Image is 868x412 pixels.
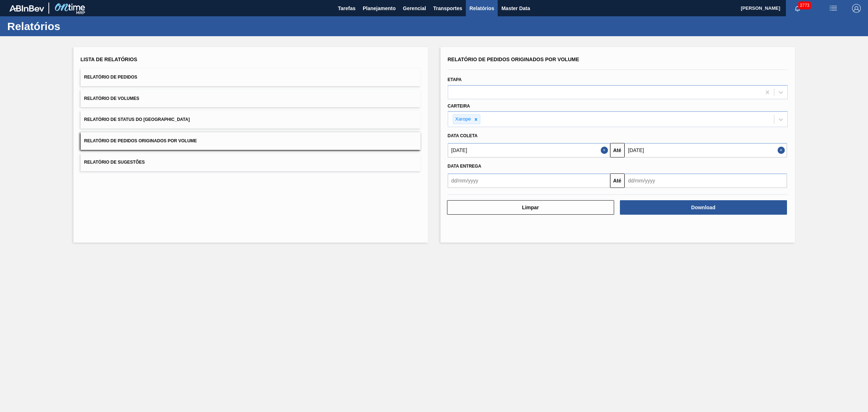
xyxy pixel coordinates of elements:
[786,3,809,13] button: Notificações
[338,4,356,13] span: Tarefas
[84,138,197,143] span: Relatório de Pedidos Originados por Volume
[625,143,787,157] input: dd/mm/yyyy
[84,117,190,122] span: Relatório de Status do [GEOGRAPHIC_DATA]
[81,111,421,129] button: Relatório de Status do [GEOGRAPHIC_DATA]
[81,154,421,171] button: Relatório de Sugestões
[601,143,610,157] button: Close
[778,143,787,157] button: Close
[84,160,145,165] span: Relatório de Sugestões
[81,90,421,108] button: Relatório de Volumes
[84,75,137,80] span: Relatório de Pedidos
[9,5,44,12] img: TNhmsLtSVTkK8tSr43FrP2fwEKptu5GPRR3wAAAABJRU5ErkJggg==
[469,4,494,13] span: Relatórios
[81,132,421,150] button: Relatório de Pedidos Originados por Volume
[448,104,470,109] label: Carteira
[501,4,530,13] span: Master Data
[447,200,614,215] button: Limpar
[363,4,396,13] span: Planejamento
[84,96,139,101] span: Relatório de Volumes
[448,133,478,138] span: Data coleta
[625,173,787,188] input: dd/mm/yyyy
[448,77,462,82] label: Etapa
[403,4,426,13] span: Gerencial
[852,4,861,13] img: Logout
[448,143,610,157] input: dd/mm/yyyy
[610,143,625,157] button: Até
[81,68,421,86] button: Relatório de Pedidos
[829,4,838,13] img: userActions
[610,173,625,188] button: Até
[798,1,811,9] span: 3773
[81,56,137,62] span: Lista de Relatórios
[7,22,136,30] h1: Relatórios
[433,4,462,13] span: Transportes
[448,164,481,169] span: Data Entrega
[448,56,579,62] span: Relatório de Pedidos Originados por Volume
[453,115,472,124] div: Xarope
[620,200,787,215] button: Download
[448,173,610,188] input: dd/mm/yyyy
